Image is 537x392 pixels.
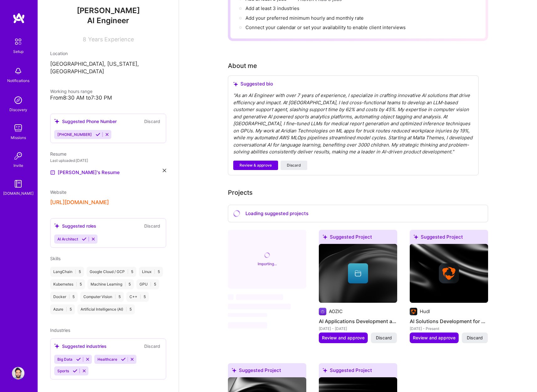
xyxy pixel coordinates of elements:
img: bell [12,65,24,77]
span: | [140,294,141,299]
div: Notifications [7,77,29,84]
span: Review and approve [413,335,455,341]
span: Discard [287,162,301,168]
i: icon SuggestedTeams [323,368,327,373]
span: [PHONE_NUMBER] [57,132,92,137]
i: icon Close [163,169,166,172]
span: ‌ [228,313,267,317]
span: Review and approve [322,335,365,341]
i: Reject [82,369,87,373]
i: Accept [73,369,77,373]
button: Discard [142,222,162,230]
div: GPU 5 [136,279,159,289]
div: Discovery [9,106,27,113]
span: Skills [50,256,61,261]
span: Healthcare [97,357,117,362]
span: ‌ [236,294,283,300]
img: cover [410,244,488,303]
img: teamwork [12,122,24,134]
i: Accept [121,357,126,362]
span: AI Engineer [87,16,129,25]
div: Linux 5 [139,267,163,277]
span: Discard [376,335,392,341]
div: Docker 5 [50,292,78,302]
button: Discard [462,333,488,343]
i: icon SuggestedTeams [54,343,60,349]
div: About me [228,61,257,70]
div: Suggested roles [54,223,96,229]
div: Google Cloud / GCP 5 [87,267,136,277]
div: Artificial Intelligence (AI) 5 [77,304,135,314]
span: AI Architect [57,237,78,241]
i: icon CircleLoadingViolet [264,252,271,259]
span: | [126,307,127,312]
img: Company logo [439,263,459,283]
img: Company logo [410,308,417,315]
span: | [75,269,76,274]
button: Discard [142,343,162,350]
button: Review and approve [410,333,459,343]
div: Suggested Project [319,363,397,380]
img: User Avatar [12,367,24,379]
span: Connect your calendar or set your availability to enable client interviews [245,24,406,30]
img: Company logo [319,308,326,315]
div: Setup [13,48,24,55]
i: icon SuggestedTeams [323,235,327,239]
div: C++ 5 [126,292,149,302]
div: Suggested industries [54,343,107,349]
img: logo [13,13,25,24]
i: Reject [105,132,109,137]
div: LangChain 5 [50,267,84,277]
div: AOZIC [329,308,343,315]
span: Sports [57,369,69,373]
span: Big Data [57,357,72,362]
div: Azure 5 [50,304,75,314]
button: [URL][DOMAIN_NAME] [50,199,109,206]
div: Hudl [420,308,430,315]
div: [DATE] - [DATE] [319,325,397,332]
div: Suggested Project [410,230,488,246]
div: Kubernetes 5 [50,279,85,289]
span: Industries [50,328,70,333]
span: | [66,307,67,312]
div: Machine Learning 5 [87,279,134,289]
span: | [154,269,155,274]
span: | [69,294,70,299]
span: Add at least 3 industries [245,5,299,11]
div: Projects [228,188,253,197]
p: [GEOGRAPHIC_DATA], [US_STATE], [GEOGRAPHIC_DATA] [50,60,166,75]
span: Add your preferred minimum hourly and monthly rate [245,15,364,21]
span: Website [50,189,66,195]
span: Resume [50,151,66,157]
span: Discard [467,335,483,341]
span: | [127,269,129,274]
div: Invite [13,162,23,169]
button: Review & approve [233,161,278,170]
div: Computer Vision 5 [80,292,124,302]
i: Reject [91,237,96,241]
span: Years Experience [88,36,134,43]
span: Working hours range [50,89,92,94]
div: Suggested Phone Number [54,118,117,125]
span: | [115,294,116,299]
img: guide book [12,178,24,190]
i: icon SuggestedTeams [54,119,60,124]
button: Discard [371,333,397,343]
span: | [125,282,126,287]
div: [DATE] - Present [410,325,488,332]
div: Importing... [258,260,277,267]
span: ‌ [228,294,234,300]
img: cover [319,244,397,303]
img: setup [12,35,25,48]
span: | [76,282,77,287]
i: Accept [76,357,81,362]
i: icon SuggestedTeams [413,235,418,239]
h4: AI Solutions Development for Customer Applications [410,317,488,325]
span: | [150,282,151,287]
div: From 8:30 AM to 7:30 PM [50,95,166,101]
span: Review & approve [240,162,272,168]
button: Discard [281,161,307,170]
a: [PERSON_NAME]'s Resume [50,169,120,176]
span: 8 [83,36,86,43]
span: ‌ [228,322,267,328]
